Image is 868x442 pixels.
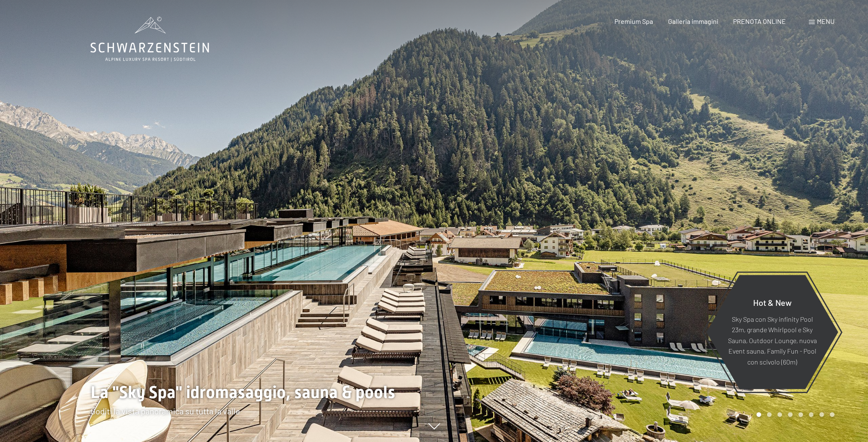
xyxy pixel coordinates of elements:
[753,297,792,307] span: Hot & New
[754,412,834,417] div: Carousel Pagination
[614,17,653,25] a: Premium Spa
[817,17,834,25] span: Menu
[706,274,839,390] a: Hot & New Sky Spa con Sky infinity Pool 23m, grande Whirlpool e Sky Sauna, Outdoor Lounge, nuova ...
[727,313,818,367] p: Sky Spa con Sky infinity Pool 23m, grande Whirlpool e Sky Sauna, Outdoor Lounge, nuova Event saun...
[798,412,803,417] div: Carousel Page 5
[788,412,793,417] div: Carousel Page 4
[819,412,824,417] div: Carousel Page 7
[830,412,834,417] div: Carousel Page 8
[668,17,718,25] a: Galleria immagini
[733,17,786,25] a: PRENOTA ONLINE
[777,412,782,417] div: Carousel Page 3
[757,412,761,417] div: Carousel Page 1 (Current Slide)
[767,412,772,417] div: Carousel Page 2
[809,412,814,417] div: Carousel Page 6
